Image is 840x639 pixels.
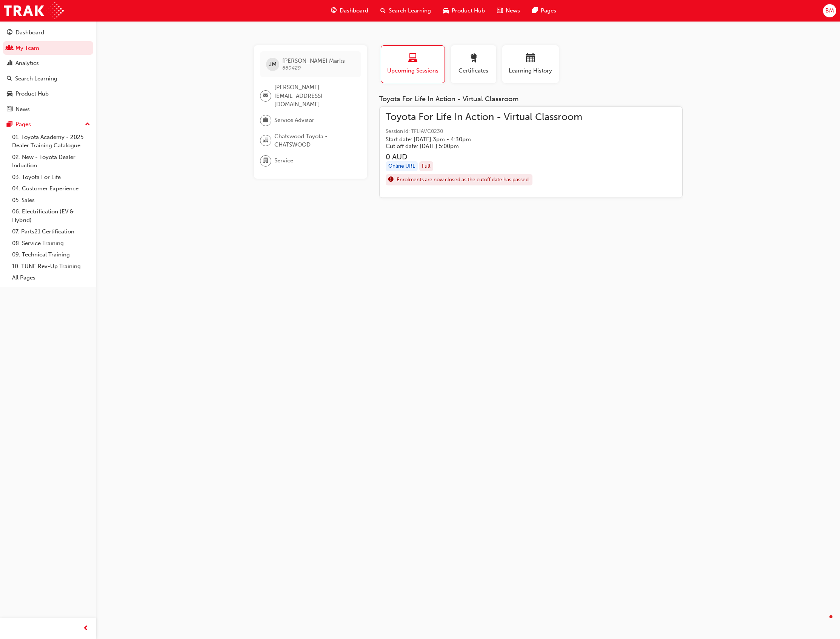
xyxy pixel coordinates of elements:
[15,120,31,129] div: Pages
[9,261,93,272] a: 10. TUNE Rev-Up Training
[9,194,93,206] a: 05. Sales
[15,105,30,114] div: News
[83,624,89,633] span: prev-icon
[374,3,437,19] a: search-iconSearch Learning
[15,28,44,37] div: Dashboard
[452,6,485,15] span: Product Hub
[263,156,268,166] span: department-icon
[437,3,491,19] a: car-iconProduct Hub
[7,29,12,36] span: guage-icon
[9,171,93,183] a: 03. Toyota For Life
[526,54,535,64] span: calendar-icon
[381,45,445,83] button: Upcoming Sessions
[814,613,832,631] iframe: Intercom live chat
[506,6,520,15] span: News
[9,238,93,249] a: 08. Service Training
[526,3,562,19] a: pages-iconPages
[825,6,834,15] span: BM
[532,6,538,15] span: pages-icon
[3,117,93,131] button: Pages
[9,131,93,151] a: 01. Toyota Academy - 2025 Dealer Training Catalogue
[469,54,478,64] span: award-icon
[282,57,345,64] span: [PERSON_NAME] Marks
[331,6,337,15] span: guage-icon
[9,226,93,238] a: 07. Parts21 Certification
[491,3,526,19] a: news-iconNews
[263,136,268,145] span: organisation-icon
[9,183,93,194] a: 04. Customer Experience
[386,143,570,150] h5: Cut off date: [DATE] 5:00pm
[389,6,431,15] span: Search Learning
[419,161,433,171] div: Full
[9,151,93,171] a: 02. New - Toyota Dealer Induction
[508,66,553,75] span: Learning History
[3,56,93,70] a: Analytics
[9,272,93,284] a: All Pages
[269,60,277,69] span: JM
[274,156,293,165] span: Service
[15,59,39,68] div: Analytics
[541,6,556,15] span: Pages
[502,45,559,83] button: Learning History
[282,65,301,71] span: 660429
[7,60,12,67] span: chart-icon
[3,102,93,116] a: News
[386,153,582,161] h3: 0 AUD
[7,121,12,128] span: pages-icon
[15,74,57,83] div: Search Learning
[7,106,12,113] span: news-icon
[397,176,530,184] span: Enrolments are now closed as the cutoff date has passed.
[386,136,570,143] h5: Start date: [DATE] 3pm - 4:30pm
[497,6,503,15] span: news-icon
[379,95,683,103] div: Toyota For Life In Action - Virtual Classroom
[388,175,394,185] span: exclaim-icon
[386,161,418,171] div: Online URL
[7,91,12,97] span: car-icon
[823,4,836,17] button: BM
[274,116,314,125] span: Service Advisor
[3,87,93,101] a: Product Hub
[15,90,49,98] div: Product Hub
[274,132,355,149] span: Chatswood Toyota - CHATSWOOD
[457,66,491,75] span: Certificates
[9,206,93,226] a: 06. Electrification (EV & Hybrid)
[3,72,93,86] a: Search Learning
[387,66,439,75] span: Upcoming Sessions
[3,24,93,117] button: DashboardMy TeamAnalyticsSearch LearningProduct HubNews
[3,26,93,40] a: Dashboard
[85,120,90,130] span: up-icon
[325,3,374,19] a: guage-iconDashboard
[9,249,93,261] a: 09. Technical Training
[263,116,268,125] span: briefcase-icon
[386,113,582,122] span: Toyota For Life In Action - Virtual Classroom
[380,6,386,15] span: search-icon
[7,76,12,82] span: search-icon
[3,41,93,55] a: My Team
[386,113,676,191] a: Toyota For Life In Action - Virtual ClassroomSession id: TFLIAVC0230Start date: [DATE] 3pm - 4:30...
[451,45,496,83] button: Certificates
[408,54,417,64] span: laptop-icon
[263,91,268,101] span: email-icon
[386,127,582,136] span: Session id: TFLIAVC0230
[340,6,368,15] span: Dashboard
[4,2,64,19] img: Trak
[274,83,355,109] span: [PERSON_NAME][EMAIL_ADDRESS][DOMAIN_NAME]
[443,6,449,15] span: car-icon
[7,45,12,52] span: people-icon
